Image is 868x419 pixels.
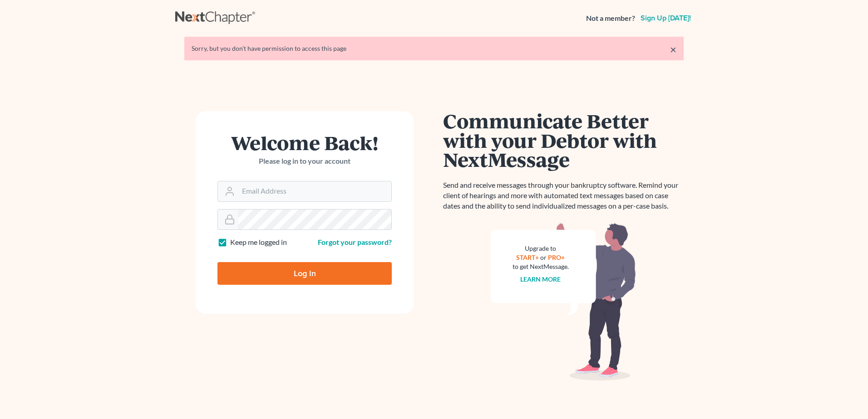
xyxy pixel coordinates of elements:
[521,275,561,283] a: Learn more
[670,44,676,55] a: ×
[217,156,392,166] p: Please log in to your account
[238,181,391,201] input: Email Address
[443,111,684,169] h1: Communicate Better with your Debtor with NextMessage
[318,238,392,246] a: Forgot your password?
[217,133,392,152] h1: Welcome Back!
[548,253,565,261] a: PRO+
[513,244,569,253] div: Upgrade to
[513,262,569,271] div: to get NextMessage.
[586,13,635,24] strong: Not a member?
[192,44,676,53] div: Sorry, but you don't have permission to access this page
[491,222,636,381] img: nextmessage_bg-59042aed3d76b12b5cd301f8e5b87938c9018125f34e5fa2b7a6b67550977c72.svg
[443,180,684,211] p: Send and receive messages through your bankruptcy software. Remind your client of hearings and mo...
[230,237,287,248] label: Keep me logged in
[639,15,693,22] a: Sign up [DATE]!
[217,262,392,285] input: Log In
[517,253,539,261] a: START+
[541,253,547,261] span: or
